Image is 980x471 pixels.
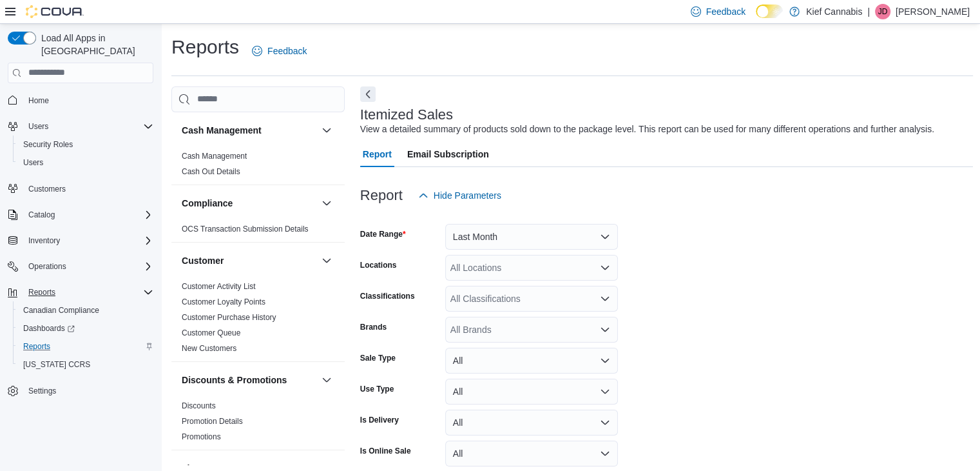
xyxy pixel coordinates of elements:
[23,233,65,248] button: Inventory
[18,303,153,318] span: Canadian Compliance
[319,253,334,268] button: Customer
[182,313,276,322] a: Customer Purchase History
[23,359,90,370] span: [US_STATE] CCRS
[319,123,334,138] button: Cash Management
[23,119,53,134] button: Users
[23,305,99,316] span: Canadian Compliance
[182,167,240,176] a: Cash Out Details
[182,282,256,291] a: Customer Activity List
[28,210,55,220] span: Catalog
[896,4,970,19] p: [PERSON_NAME]
[18,137,153,152] span: Security Roles
[3,117,159,135] button: Users
[182,374,316,386] button: Discounts & Promotions
[3,206,159,224] button: Catalog
[360,123,934,136] div: View a detailed summary of products sold down to the package level. This report can be used for m...
[182,374,287,386] h3: Discounts & Promotions
[23,233,153,248] span: Inventory
[182,225,309,234] a: OCS Transaction Submission Details
[182,432,221,441] a: Promotions
[363,141,392,167] span: Report
[182,254,316,267] button: Customer
[182,312,276,323] span: Customer Purchase History
[28,184,66,194] span: Customers
[171,148,345,185] div: Cash Management
[600,325,610,335] button: Open list of options
[182,151,247,161] span: Cash Management
[28,261,66,272] span: Operations
[18,155,48,170] a: Users
[413,183,506,208] button: Hide Parameters
[360,260,397,270] label: Locations
[360,322,387,332] label: Brands
[445,410,618,436] button: All
[23,285,153,300] span: Reports
[3,179,159,198] button: Customers
[13,154,159,172] button: Users
[360,384,394,394] label: Use Type
[360,188,403,203] h3: Report
[878,4,888,19] span: JD
[360,107,453,123] h3: Itemized Sales
[182,401,216,410] a: Discounts
[23,323,75,334] span: Dashboards
[23,259,72,274] button: Operations
[182,401,216,411] span: Discounts
[182,417,243,426] a: Promotion Details
[13,337,159,356] button: Reports
[360,229,406,239] label: Date Range
[182,416,243,426] span: Promotion Details
[360,86,376,102] button: Next
[23,93,54,108] a: Home
[3,283,159,301] button: Reports
[247,38,312,64] a: Feedback
[28,95,49,106] span: Home
[8,86,153,434] nav: Complex example
[182,152,247,161] a: Cash Management
[182,124,316,137] button: Cash Management
[18,303,104,318] a: Canadian Compliance
[23,181,71,197] a: Customers
[3,381,159,400] button: Settings
[182,197,316,210] button: Compliance
[182,197,233,210] h3: Compliance
[875,4,890,19] div: Jesse Denton
[36,32,153,57] span: Load All Apps in [GEOGRAPHIC_DATA]
[18,155,153,170] span: Users
[434,189,501,202] span: Hide Parameters
[23,259,153,274] span: Operations
[28,235,60,246] span: Inventory
[182,432,221,442] span: Promotions
[23,119,153,134] span: Users
[407,141,489,167] span: Email Subscription
[445,379,618,405] button: All
[171,398,345,450] div: Discounts & Promotions
[28,386,56,396] span: Settings
[18,321,153,336] span: Dashboards
[445,348,618,374] button: All
[3,91,159,110] button: Home
[319,195,334,211] button: Compliance
[706,5,745,18] span: Feedback
[18,321,80,336] a: Dashboards
[360,353,396,363] label: Sale Type
[23,285,61,300] button: Reports
[23,139,73,150] span: Security Roles
[182,224,309,234] span: OCS Transaction Submission Details
[171,221,345,242] div: Compliance
[23,181,153,197] span: Customers
[18,357,95,372] a: [US_STATE] CCRS
[756,5,783,18] input: Dark Mode
[3,232,159,250] button: Inventory
[18,339,153,354] span: Reports
[267,45,307,57] span: Feedback
[3,257,159,276] button: Operations
[182,281,256,292] span: Customer Activity List
[445,224,618,250] button: Last Month
[867,4,870,19] p: |
[28,121,48,132] span: Users
[28,287,55,297] span: Reports
[171,34,239,60] h1: Reports
[182,344,236,353] a: New Customers
[360,291,415,301] label: Classifications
